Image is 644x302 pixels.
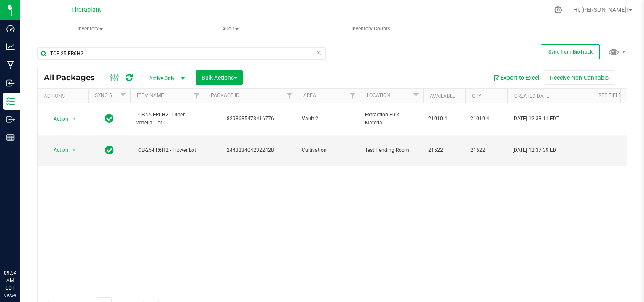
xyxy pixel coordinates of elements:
span: Test Pending Room [365,146,418,154]
span: Cultivation [302,146,355,154]
a: Qty [472,93,481,99]
a: Filter [409,89,423,103]
p: 09:54 AM EDT [4,269,16,292]
input: Search Package ID, Item Name, SKU, Lot or Part Number... [37,47,326,60]
a: Area [303,92,316,98]
inline-svg: Manufacturing [6,61,15,69]
button: Bulk Actions [196,70,243,85]
span: Inventory Counts [340,25,402,32]
a: Location [367,92,390,98]
span: 21010.4 [428,115,460,123]
inline-svg: Reports [6,133,15,142]
iframe: Resource center unread badge [25,233,35,243]
a: Filter [116,89,130,103]
span: select [69,144,80,156]
span: Vault 2 [302,115,355,123]
inline-svg: Inventory [6,97,15,105]
span: 21522 [428,146,460,154]
span: Theraplant [71,6,101,13]
inline-svg: Outbound [6,115,15,124]
span: Hi, [PERSON_NAME]! [573,6,628,13]
a: Package ID [211,92,239,98]
a: Inventory [20,20,160,38]
span: 21522 [470,146,502,154]
p: 09/24 [4,292,16,298]
iframe: Resource center [8,235,34,260]
div: Actions [44,93,85,99]
span: 21010.4 [470,115,502,123]
div: Manage settings [553,6,563,14]
a: Sync Status [95,92,127,98]
a: Ref Field 1 [598,92,626,98]
span: [DATE] 12:37:39 EDT [513,146,559,154]
a: Audit [161,20,300,38]
a: Filter [190,89,204,103]
span: [DATE] 12:38:11 EDT [513,115,559,123]
a: Created Date [514,93,549,99]
a: Item Name [137,92,164,98]
span: Action [46,113,69,125]
button: Sync from BioTrack [541,44,600,59]
span: In Sync [105,144,114,156]
span: In Sync [105,113,114,124]
span: Bulk Actions [201,74,237,81]
a: Inventory Counts [301,20,440,38]
span: All Packages [44,73,103,82]
a: Filter [346,89,360,103]
span: Action [46,144,69,156]
a: Filter [283,89,297,103]
inline-svg: Analytics [6,43,15,51]
span: select [69,113,80,125]
inline-svg: Dashboard [6,24,15,33]
button: Export to Excel [488,70,545,85]
span: Clear [316,47,322,58]
inline-svg: Inbound [6,79,15,87]
span: TCB-25-FR6H2 - Flower Lot [135,146,199,154]
a: Available [430,93,455,99]
button: Receive Non-Cannabis [545,70,614,85]
div: 8298685478416776 [203,115,298,123]
span: Extraction Bulk Material [365,111,418,127]
div: 2443234042322428 [203,146,298,154]
span: TCB-25-FR6H2 - Other Material Lot [135,111,199,127]
span: Sync from BioTrack [548,49,593,55]
span: Audit [161,21,300,38]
